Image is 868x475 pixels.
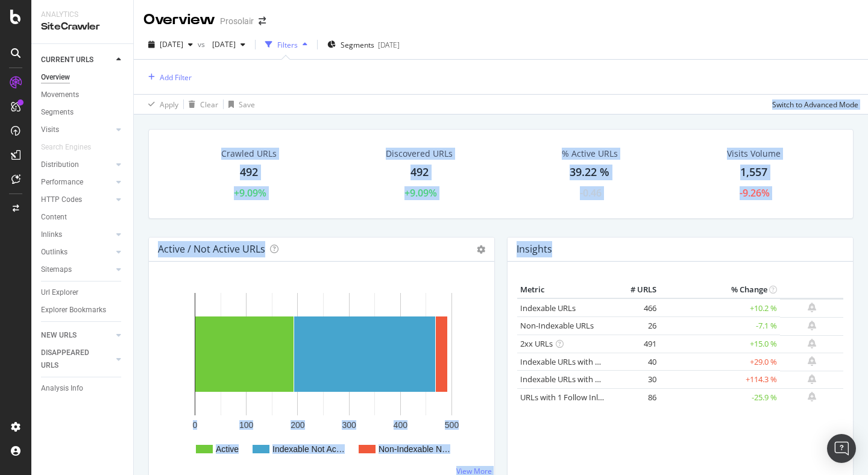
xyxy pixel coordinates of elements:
td: 491 [611,335,659,353]
div: Segments [41,106,74,119]
div: Url Explorer [41,286,78,299]
div: Analysis Info [41,382,83,395]
div: -9.26% [740,186,770,200]
a: CURRENT URLS [41,54,113,66]
text: Non-Indexable N… [379,444,450,454]
div: bell-plus [808,339,816,348]
div: +9.09% [234,186,266,200]
div: Inlinks [41,228,62,241]
div: Clear [200,99,218,110]
a: Indexable URLs [520,303,576,313]
a: 2xx URLs [520,338,553,349]
button: Filters [260,35,312,54]
i: Options [477,245,485,254]
a: NEW URLS [41,329,113,342]
div: +9.09% [404,186,437,200]
button: Apply [143,95,178,114]
span: 2025 Aug. 24th [160,39,183,49]
a: Overview [41,71,125,84]
div: 39.22 % [570,165,609,180]
td: 40 [611,353,659,371]
div: arrow-right-arrow-left [259,17,266,25]
div: Content [41,211,67,224]
text: 0 [193,420,198,430]
div: Distribution [41,159,79,171]
button: Save [224,95,255,114]
td: 30 [611,371,659,389]
a: Indexable URLs with Bad H1 [520,356,621,367]
svg: A chart. [159,281,480,469]
td: -25.9 % [659,388,780,406]
a: Sitemaps [41,263,113,276]
a: Explorer Bookmarks [41,304,125,316]
div: Analytics [41,10,124,20]
div: Switch to Advanced Mode [772,99,858,110]
div: Discovered URLs [386,148,453,160]
div: Sitemaps [41,263,72,276]
span: vs [198,39,207,49]
div: 1,557 [740,165,767,180]
div: -0.46 [580,186,602,200]
td: +29.0 % [659,353,780,371]
h4: Active / Not Active URLs [158,241,265,257]
div: Visits [41,124,59,136]
div: Open Intercom Messenger [827,434,856,463]
text: 300 [342,420,356,430]
div: bell-plus [808,303,816,312]
text: 100 [239,420,254,430]
span: Segments [341,40,374,50]
th: # URLS [611,281,659,299]
td: 86 [611,388,659,406]
div: 492 [240,165,258,180]
text: 400 [394,420,408,430]
h4: Insights [517,241,552,257]
div: Performance [41,176,83,189]
div: Apply [160,99,178,110]
a: Distribution [41,159,113,171]
div: NEW URLS [41,329,77,342]
button: Clear [184,95,218,114]
a: Visits [41,124,113,136]
button: Switch to Advanced Mode [767,95,858,114]
a: Outlinks [41,246,113,259]
a: Non-Indexable URLs [520,320,594,331]
a: URLs with 1 Follow Inlink [520,392,609,403]
div: 492 [410,165,429,180]
td: +15.0 % [659,335,780,353]
a: Indexable URLs with Bad Description [520,374,652,385]
div: Filters [277,40,298,50]
th: % Change [659,281,780,299]
div: % Active URLs [562,148,618,160]
a: Movements [41,89,125,101]
td: 26 [611,317,659,335]
a: Performance [41,176,113,189]
div: HTTP Codes [41,193,82,206]
a: Segments [41,106,125,119]
div: SiteCrawler [41,20,124,34]
a: Inlinks [41,228,113,241]
div: Crawled URLs [221,148,277,160]
text: 500 [445,420,459,430]
div: Prosolair [220,15,254,27]
div: Movements [41,89,79,101]
div: DISAPPEARED URLS [41,347,102,372]
button: Add Filter [143,70,192,84]
td: +114.3 % [659,371,780,389]
div: bell-plus [808,356,816,366]
td: -7.1 % [659,317,780,335]
div: [DATE] [378,40,400,50]
a: Analysis Info [41,382,125,395]
text: Indexable Not Ac… [272,444,345,454]
div: Save [239,99,255,110]
a: Content [41,211,125,224]
a: Url Explorer [41,286,125,299]
div: CURRENT URLS [41,54,93,66]
div: Explorer Bookmarks [41,304,106,316]
button: Segments[DATE] [322,35,404,54]
text: Active [216,444,239,454]
td: 466 [611,298,659,317]
div: Visits Volume [727,148,781,160]
div: Search Engines [41,141,91,154]
button: [DATE] [143,35,198,54]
